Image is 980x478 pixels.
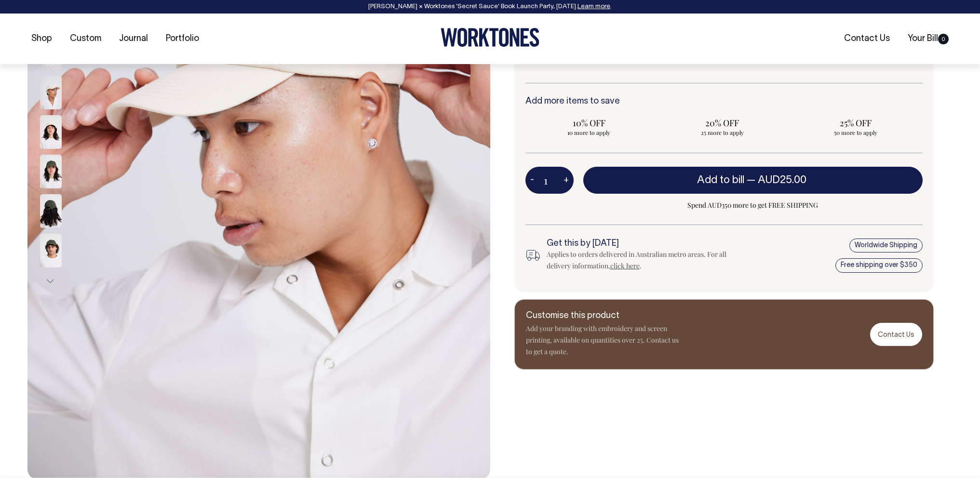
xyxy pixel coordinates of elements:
[40,234,62,267] img: olive
[583,199,923,211] span: Spend AUD350 more to get FREE SHIPPING
[525,171,539,190] button: -
[547,239,742,249] h6: Get this by [DATE]
[663,117,781,129] span: 20% OFF
[559,171,574,190] button: +
[27,31,56,47] a: Shop
[583,167,923,194] button: Add to bill —AUD25.00
[547,249,742,272] div: Applies to orders delivered in Australian metro areas. For all delivery information, .
[40,155,62,188] img: olive
[792,114,920,139] input: 25% OFF 50 more to apply
[904,31,953,47] a: Your Bill0
[870,323,922,345] a: Contact Us
[525,114,653,139] input: 10% OFF 10 more to apply
[40,194,62,228] img: olive
[526,311,680,321] h6: Customise this product
[40,115,62,149] img: natural
[610,261,640,270] a: click here
[747,175,809,185] span: —
[43,270,58,292] button: Next
[530,117,648,129] span: 10% OFF
[663,129,781,136] span: 25 more to apply
[40,76,62,109] img: natural
[66,31,105,47] a: Custom
[162,31,203,47] a: Portfolio
[938,34,949,44] span: 0
[658,114,786,139] input: 20% OFF 25 more to apply
[530,129,648,136] span: 10 more to apply
[577,4,610,10] a: Learn more
[840,31,894,47] a: Contact Us
[526,323,680,358] p: Add your branding with embroidery and screen printing, available on quantities over 25. Contact u...
[525,97,923,106] h6: Add more items to save
[797,129,915,136] span: 50 more to apply
[797,117,915,129] span: 25% OFF
[697,175,744,185] span: Add to bill
[10,3,970,10] div: [PERSON_NAME] × Worktones ‘Secret Sauce’ Book Launch Party, [DATE]. .
[115,31,152,47] a: Journal
[758,175,806,185] span: AUD25.00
